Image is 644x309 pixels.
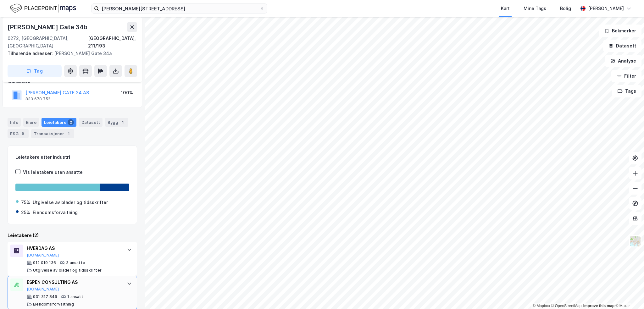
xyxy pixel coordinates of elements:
[27,279,120,286] div: ESPEN CONSULTING AS
[8,51,54,56] span: Tilhørende adresser:
[583,304,614,308] a: Improve this map
[25,97,50,102] div: 833 678 752
[79,118,103,127] div: Datasett
[31,129,74,138] div: Transaksjoner
[33,268,102,273] div: Utgivelse av blader og tidsskrifter
[23,168,83,176] div: Vis leietakere uten ansatte
[67,294,83,299] div: 1 ansatt
[524,5,546,12] div: Mine Tags
[66,260,85,265] div: 3 ansatte
[88,35,137,50] div: [GEOGRAPHIC_DATA], 211/193
[10,3,76,14] img: logo.f888ab2527a4732fd821a326f86c7f29.svg
[119,119,126,125] div: 1
[8,22,89,32] div: [PERSON_NAME] Gate 34b
[613,279,644,309] div: Kontrollprogram for chat
[68,119,74,125] div: 2
[99,4,259,13] input: Søk på adresse, matrikkel, gårdeiere, leietakere eller personer
[8,129,29,138] div: ESG
[8,65,62,77] button: Tag
[21,199,30,206] div: 75%
[20,130,26,137] div: 9
[33,199,108,206] div: Utgivelse av blader og tidsskrifter
[560,5,571,12] div: Bolig
[23,118,39,127] div: Eiere
[33,302,74,307] div: Eiendomsforvaltning
[8,232,137,239] div: Leietakere (2)
[8,35,88,50] div: 0272, [GEOGRAPHIC_DATA], [GEOGRAPHIC_DATA]
[501,5,510,12] div: Kart
[15,153,129,161] div: Leietakere etter industri
[27,245,120,252] div: HVERDAG AS
[611,70,641,82] button: Filter
[8,118,21,127] div: Info
[605,55,641,67] button: Analyse
[599,25,641,37] button: Bokmerker
[65,130,72,137] div: 1
[612,85,641,97] button: Tags
[33,294,57,299] div: 931 317 849
[613,279,644,309] iframe: Chat Widget
[42,118,76,127] div: Leietakere
[21,209,30,216] div: 25%
[121,89,133,97] div: 100%
[105,118,128,127] div: Bygg
[629,235,641,247] img: Z
[588,5,624,12] div: [PERSON_NAME]
[27,287,59,292] button: [DOMAIN_NAME]
[33,260,56,265] div: 912 019 136
[551,304,582,308] a: OpenStreetMap
[603,40,641,52] button: Datasett
[533,304,550,308] a: Mapbox
[27,253,59,258] button: [DOMAIN_NAME]
[33,209,78,216] div: Eiendomsforvaltning
[8,50,132,57] div: [PERSON_NAME] Gate 34a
